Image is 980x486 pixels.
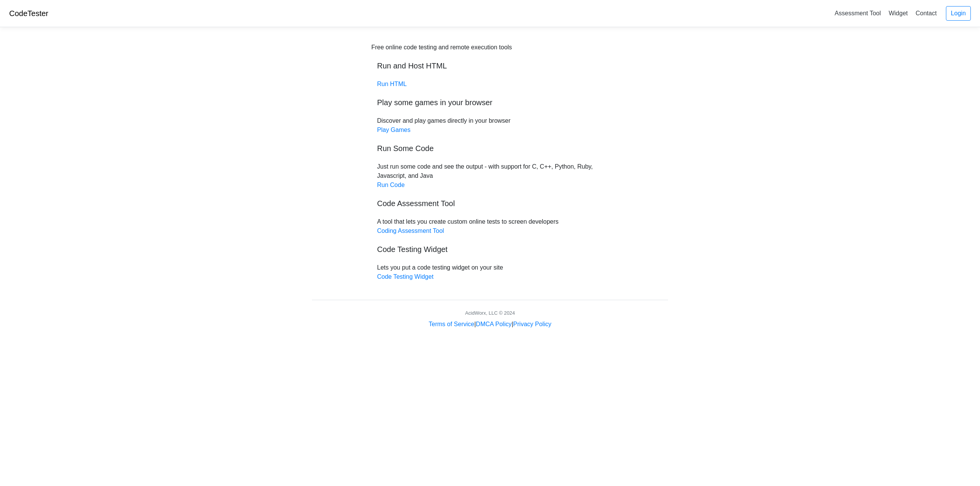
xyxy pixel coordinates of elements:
a: CodeTester [9,9,48,18]
a: Play Games [377,127,410,133]
a: Login [946,6,971,21]
h5: Play some games in your browser [377,98,603,107]
div: AcidWorx, LLC © 2024 [465,309,515,317]
a: Terms of Service [429,321,474,327]
h5: Run and Host HTML [377,61,603,70]
div: Free online code testing and remote execution tools [371,43,512,52]
h5: Run Some Code [377,144,603,153]
div: | | [429,320,551,329]
h5: Code Testing Widget [377,245,603,254]
a: Privacy Policy [513,321,552,327]
a: Widget [885,7,911,20]
a: Contact [913,7,940,20]
a: Run Code [377,182,405,188]
h5: Code Assessment Tool [377,199,603,208]
a: Assessment Tool [831,7,884,20]
a: Code Testing Widget [377,273,433,280]
a: DMCA Policy [476,321,511,327]
a: Run HTML [377,81,407,87]
div: Discover and play games directly in your browser Just run some code and see the output - with sup... [371,43,609,281]
a: Coding Assessment Tool [377,228,444,234]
